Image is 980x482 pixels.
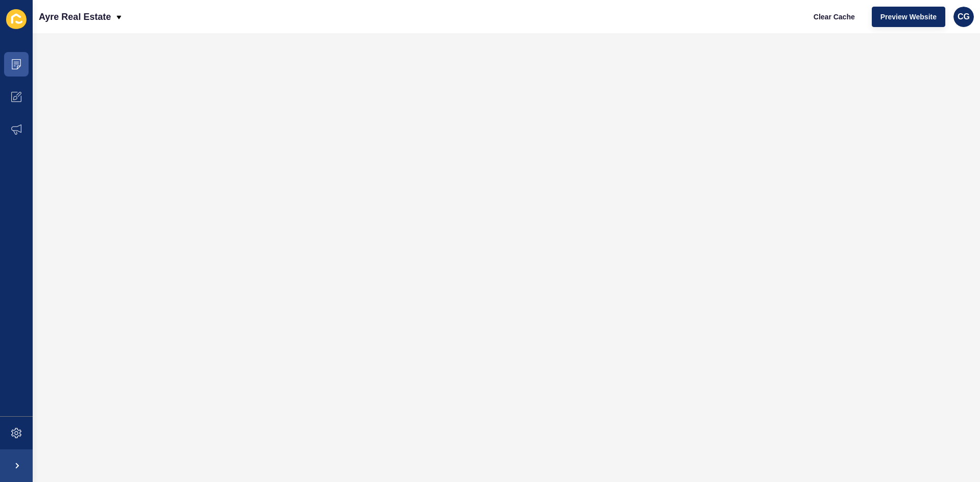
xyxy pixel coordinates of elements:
span: Preview Website [880,12,937,22]
span: Clear Cache [814,12,855,22]
button: Clear Cache [805,7,864,27]
p: Ayre Real Estate [39,4,111,30]
span: CG [958,12,970,22]
button: Preview Website [872,7,945,27]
